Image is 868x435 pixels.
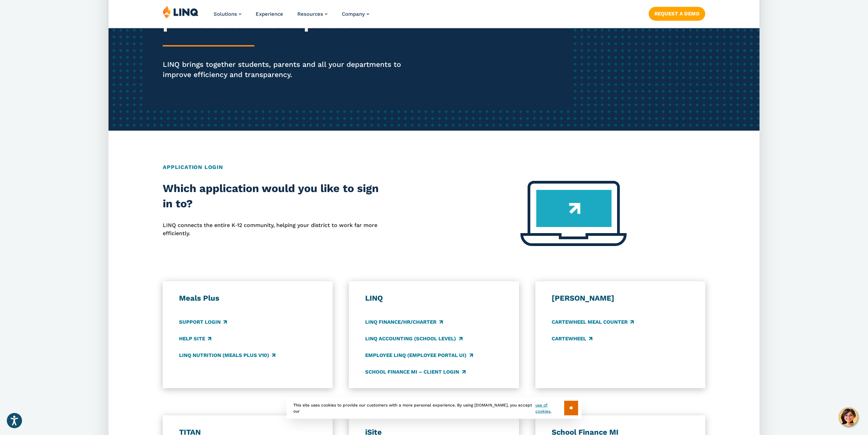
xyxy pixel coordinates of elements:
[179,352,275,359] a: LINQ Nutrition (Meals Plus v10)
[552,318,634,326] a: CARTEWHEEL Meal Counter
[552,294,689,303] h3: [PERSON_NAME]
[179,318,227,326] a: Support Login
[214,5,369,28] nav: Primary Navigation
[256,11,283,17] a: Experience
[214,11,237,17] span: Solutions
[163,5,199,18] img: LINQ | K‑12 Software
[342,11,369,17] a: Company
[342,11,365,17] span: Company
[163,181,379,212] h2: Which application would you like to sign in to?
[649,5,705,20] nav: Button Navigation
[649,7,705,20] a: Request a Demo
[214,11,241,17] a: Solutions
[535,402,564,414] a: use of cookies.
[365,335,462,342] a: LINQ Accounting (school level)
[297,11,323,17] span: Resources
[365,318,442,326] a: LINQ Finance/HR/Charter
[163,221,379,238] p: LINQ connects the entire K‑12 community, helping your district to work far more efficiently.
[179,335,211,342] a: Help Site
[365,294,502,303] h3: LINQ
[163,59,414,80] p: LINQ brings together students, parents and all your departments to improve efficiency and transpa...
[287,397,581,419] div: This site uses cookies to provide our customers with a more personal experience. By using [DOMAIN...
[839,408,858,427] button: Hello, have a question? Let’s chat.
[552,335,592,342] a: CARTEWHEEL
[163,163,705,171] h2: Application Login
[297,11,328,17] a: Resources
[179,294,316,303] h3: Meals Plus
[365,368,465,376] a: School Finance MI – Client Login
[365,352,473,359] a: Employee LINQ (Employee Portal UI)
